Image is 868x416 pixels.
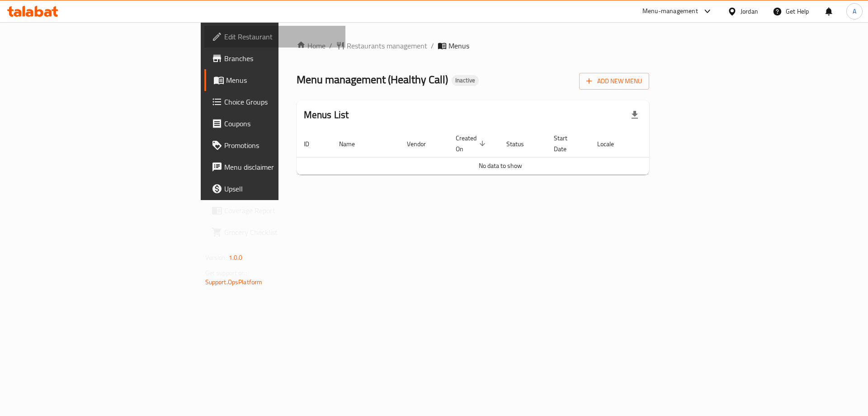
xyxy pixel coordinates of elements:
a: Edit Restaurant [204,26,346,48]
span: No data to show [479,160,522,172]
span: Coupons [224,118,339,129]
span: Branches [224,53,339,64]
div: Export file [624,104,646,126]
span: Menu management ( Healthy Call ) [297,69,448,90]
span: Start Date [554,133,579,154]
span: 1.0.0 [229,252,243,263]
a: Restaurants management [336,40,427,51]
span: Edit Restaurant [224,31,339,42]
span: Version: [205,252,227,263]
a: Coverage Report [204,200,346,221]
a: Menus [204,69,346,91]
span: Restaurants management [347,40,427,51]
span: Menus [448,40,469,51]
span: Vendor [407,139,438,149]
a: Branches [204,48,346,69]
span: Menus [226,75,339,86]
a: Grocery Checklist [204,221,346,243]
span: Choice Groups [224,96,339,107]
span: Status [506,139,536,149]
a: Choice Groups [204,91,346,113]
span: A [853,6,856,16]
a: Coupons [204,113,346,134]
div: Jordan [741,6,758,16]
span: Menu disclaimer [224,162,339,172]
nav: breadcrumb [297,40,650,51]
th: Actions [637,130,704,158]
a: Support.OpsPlatform [205,276,263,288]
a: Upsell [204,178,346,200]
div: Inactive [452,75,479,86]
span: Add New Menu [586,76,642,87]
a: Promotions [204,134,346,156]
span: Created On [456,133,488,154]
span: Get support on: [205,267,247,279]
span: ID [304,139,321,149]
table: enhanced table [297,130,704,175]
span: Promotions [224,140,339,151]
span: Coverage Report [224,205,339,216]
div: Menu-management [642,6,698,17]
span: Locale [597,139,626,149]
li: / [431,40,434,51]
span: Inactive [452,77,479,84]
span: Upsell [224,183,339,194]
span: Name [339,139,367,149]
span: Grocery Checklist [224,227,339,238]
a: Menu disclaimer [204,156,346,178]
button: Add New Menu [579,73,649,90]
h2: Menus List [304,108,349,122]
